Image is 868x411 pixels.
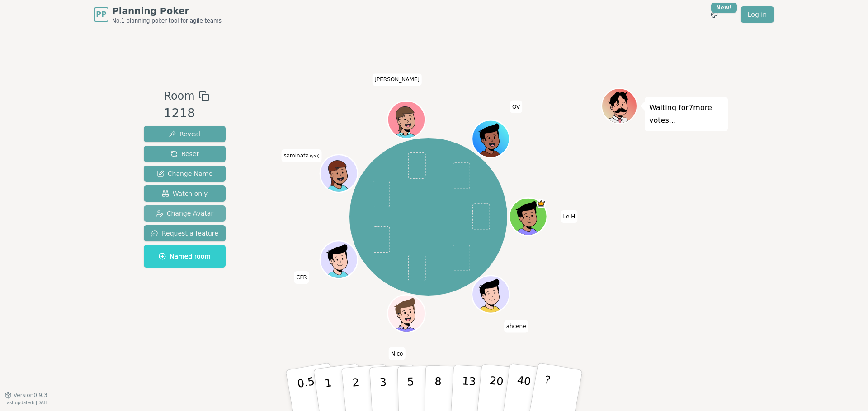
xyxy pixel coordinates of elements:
span: (you) [309,154,320,158]
button: Click to change your avatar [321,156,356,191]
span: Click to change your name [504,320,528,333]
span: Click to change your name [561,210,577,223]
span: No.1 planning poker tool for agile teams [112,17,222,24]
span: Click to change your name [281,149,321,162]
a: Log in [741,6,774,23]
span: PP [96,9,106,20]
span: Planning Poker [112,5,222,17]
button: Version0.9.3 [5,392,47,399]
button: Change Avatar [144,205,226,222]
button: New! [706,6,722,23]
span: Click to change your name [510,101,522,113]
a: PPPlanning PokerNo.1 planning poker tool for agile teams [94,5,222,24]
span: Reset [170,149,199,158]
span: Click to change your name [389,347,405,360]
span: Version 0.9.3 [14,392,47,399]
button: Request a feature [144,225,226,241]
span: Click to change your name [372,74,422,86]
span: Change Name [157,169,212,178]
span: Reveal [169,129,201,139]
button: Named room [144,245,226,268]
span: Change Avatar [156,209,214,218]
span: Named room [159,252,211,261]
p: Waiting for 7 more votes... [649,102,723,127]
div: 1218 [164,104,209,123]
button: Reveal [144,126,226,142]
span: Room [164,88,194,104]
div: New! [711,3,737,13]
span: Watch only [162,189,208,198]
span: Last updated: [DATE] [5,400,51,405]
span: Click to change your name [294,271,309,284]
button: Change Name [144,166,226,182]
button: Reset [144,146,226,162]
span: Request a feature [151,229,218,238]
button: Watch only [144,185,226,202]
span: Le H is the host [536,199,546,208]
